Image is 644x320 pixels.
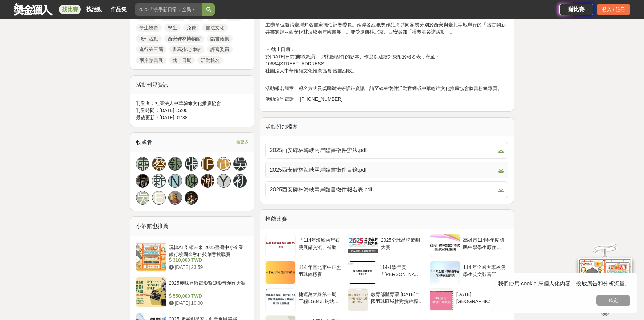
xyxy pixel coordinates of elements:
a: 2025西安碑林海峽兩岸臨書徵件報名表.pdf [265,181,508,198]
a: 進行第三屆 [136,45,166,54]
a: 銀 [168,157,182,171]
a: [DATE][GEOGRAPHIC_DATA]環境知識競賽 [430,288,508,311]
a: 找活動 [84,5,105,14]
a: E [152,191,166,205]
a: Avatar [185,191,198,205]
div: [DATE][GEOGRAPHIC_DATA]環境知識競賽 [456,291,506,304]
div: 教育部體育署 [DATE]全國羽球區域性對抗錦標賽([GEOGRAPHIC_DATA]) [371,291,423,304]
a: 張 [185,157,198,171]
a: 肅 [136,157,149,171]
div: 活動附加檔案 [260,118,514,136]
div: [PERSON_NAME] [201,157,214,171]
a: 評審委員 [207,45,233,54]
span: 2025西安碑林海峽兩岸臨書徵件目錄.pdf [270,166,496,174]
a: 吳 [233,157,247,171]
a: 學生 [164,24,181,32]
a: 114-1學年度「[PERSON_NAME]先生獎學金」 [348,261,426,284]
button: 確定 [596,295,630,306]
span: 我們使用 cookie 來個人化內容、投放廣告和分析流量。 [498,281,630,286]
div: [DATE] 23:59 [169,264,246,271]
a: 捷運萬大線第一期工程LG04加蚋站通風井X公共藝術第2次公開徵選 [265,288,343,311]
p: 活動洽詢電話： [PHONE_NUMBER] [265,95,508,103]
img: Avatar [136,174,149,187]
a: 2025西安碑林海峽兩岸臨書徵件辦法.pdf [265,142,508,159]
a: 教育部體育署 [DATE]全國羽球區域性對抗錦標賽([GEOGRAPHIC_DATA]) [348,288,426,311]
div: 2025麥味登微電影暨短影音創作大賽 [169,280,246,293]
a: 「114年海峽兩岸石藝展銷交流」補助 [265,234,343,257]
a: 學生競賽 [136,24,162,32]
div: 310,000 TWD [169,257,246,264]
a: 活動報名 [197,56,223,64]
a: 2025西安碑林海峽兩岸臨書徵件目錄.pdf [265,162,508,178]
a: Avatar [168,191,182,205]
span: 看更多 [236,138,248,146]
div: 推薦比賽 [260,210,514,229]
span: 2025西安碑林海峽兩岸臨書徵件報名表.pdf [270,186,496,194]
a: 辦比賽 [559,4,593,15]
div: 刊登時間： [DATE] 15:00 [136,107,249,114]
div: 2025全球品牌策劃大賽 [381,237,423,250]
a: Y [217,174,231,188]
a: N [168,174,182,188]
a: 徵件活動 [136,35,162,43]
div: 活動刊登資訊 [130,76,254,94]
div: 捷運萬大線第一期工程LG04加蚋站通風井X公共藝術第2次公開徵選 [299,291,341,304]
div: 550,000 TWD [169,293,246,300]
div: [DATE] 10:00 [169,300,246,307]
div: 高雄市114學年度國民中學學生原住民族語歌謠比賽 [463,237,505,250]
div: 「114年海峽兩岸石藝展銷交流」補助 [299,237,341,250]
div: 陳 [185,174,198,188]
a: 玩轉AI 引領未來 2025臺灣中小企業銀行校園金融科技創意挑戰賽 310,000 TWD [DATE] 23:59 [136,241,249,272]
a: 潮 [201,174,214,188]
a: 臨書徵集 [207,35,233,43]
a: Avatar [136,174,149,188]
a: 114 年臺北市中正盃羽球錦標賽 [265,261,343,284]
a: 初 [233,174,247,188]
a: 截止日期 [169,56,195,64]
a: 吳 [136,191,149,205]
a: 兩岸臨書展 [136,56,166,64]
div: 114 年臺北市中正盃羽球錦標賽 [299,264,341,277]
a: 找比賽 [59,5,81,14]
a: 2025全球品牌策劃大賽 [348,234,426,257]
div: 114-1學年度「[PERSON_NAME]先生獎學金」 [380,264,423,277]
img: Avatar [185,191,198,204]
p: 主辦單位邀請臺灣知名書家擔任評審委員。兩岸各組獲獎作品將共同參展分別於西安與臺北等地舉行的「臨古開新‧共書輝煌～西安碑林海峽兩岸臨書展」。並受邀前往北京、西安參加「獲獎者參訪活動」。 [265,21,508,36]
a: 114 年全國大專校院學生英文影音履歷競賽 [430,261,508,284]
div: 茂 [217,157,231,171]
span: 收藏者 [136,139,152,145]
a: 西安碑林博物館 [164,35,204,43]
a: 作品集 [108,5,129,14]
a: 高雄市114學年度國民中學學生原住民族語歌謠比賽 [430,234,508,257]
div: 刊登者： 社團法人中華翰維文化推廣協會 [136,100,249,107]
a: 2025麥味登微電影暨短影音創作大賽 550,000 TWD [DATE] 10:00 [136,277,249,307]
input: 2025「洗手新日常：全民 ALL IN」洗手歌全台徵選 [135,3,202,16]
a: 蔡 [152,157,166,171]
p: 活動報名簡章、報名方式及獎勵辦法等詳細資訊，請至碑林徵件活動官網或中華翰維文化推廣協會臉書粉絲專頁。 [265,78,508,92]
a: 免費 [183,24,199,32]
div: 小酒館也推薦 [130,217,254,236]
a: 書法文化 [202,24,228,32]
div: 登入 / 註冊 [597,4,630,15]
img: Avatar [169,191,182,204]
div: 114 年全國大專校院學生英文影音履歷競賽 [463,264,505,277]
a: 賴 [152,174,166,188]
a: 書寫指定碑帖 [169,45,204,54]
img: d2146d9a-e6f6-4337-9592-8cefde37ba6b.png [578,258,632,303]
p: 🔸截止日期： 於[DATE]日前(郵戳為憑)，將相關證件的影本、作品以迴紋針夾附於報名表，寄至： 10684[STREET_ADDRESS] 社團法人中華翰維文化推廣協會 臨書組收。 [265,39,508,74]
div: 玩轉AI 引領未來 2025臺灣中小企業銀行校園金融科技創意挑戰賽 [169,244,246,257]
span: 2025西安碑林海峽兩岸臨書徵件辦法.pdf [270,146,496,154]
div: 最後更新： [DATE] 01:38 [136,114,249,121]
